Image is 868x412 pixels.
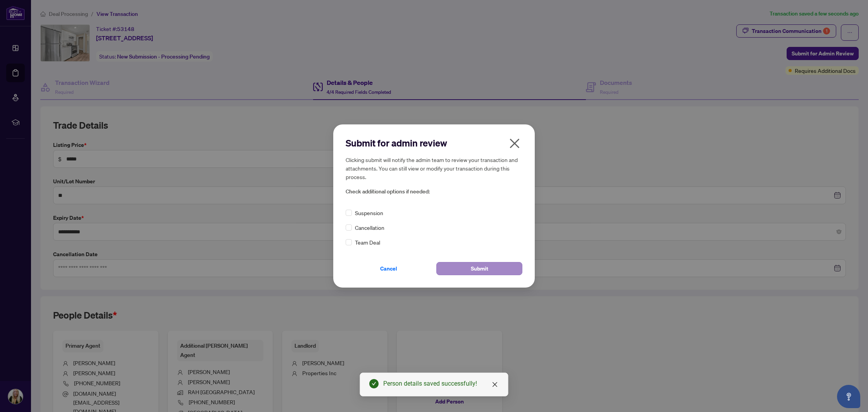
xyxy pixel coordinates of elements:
[471,262,488,275] span: Submit
[369,379,379,388] span: check-circle
[380,262,397,275] span: Cancel
[346,137,522,149] h2: Submit for admin review
[508,137,521,150] span: close
[355,209,383,217] span: Suspension
[492,381,498,388] span: close
[346,262,432,275] button: Cancel
[355,238,380,247] span: Team Deal
[837,385,860,408] button: Open asap
[355,223,384,232] span: Cancellation
[383,379,499,388] div: Person details saved successfully!
[346,187,522,196] span: Check additional options if needed:
[491,380,499,389] a: Close
[436,262,522,275] button: Submit
[346,155,522,181] h5: Clicking submit will notify the admin team to review your transaction and attachments. You can st...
